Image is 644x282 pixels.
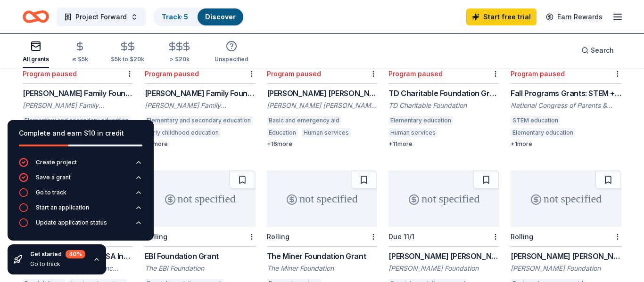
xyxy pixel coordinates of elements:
div: STEM education [511,116,560,125]
a: 25kLocalProgram paused[PERSON_NAME] Family Foundation: Trilogy Grants[PERSON_NAME] Family Foundat... [145,8,256,148]
a: not specifiedLocalProgram paused[PERSON_NAME] [PERSON_NAME] Foundation Grants[PERSON_NAME] [PERSO... [267,8,378,148]
a: Start free trial [466,8,537,25]
a: Earn Rewards [540,8,608,25]
div: The Miner Foundation Grant [267,250,378,262]
button: Create project [19,158,142,173]
div: TD Charitable Foundation Grants [388,88,499,99]
div: Basic and emergency aid [267,116,341,125]
div: National Congress of Parents & Teachers [511,101,621,110]
div: Fall Programs Grants: STEM + Families Science Festival [511,88,621,99]
div: Program paused [388,70,443,78]
div: Complete and earn $10 in credit [19,128,142,139]
div: Program paused [23,70,77,78]
div: [PERSON_NAME] Foundation [511,264,621,273]
button: > $20k [167,37,192,68]
div: ≤ $5k [72,56,88,63]
div: The Miner Foundation [267,264,378,273]
div: [PERSON_NAME] [PERSON_NAME] [388,250,499,262]
div: [PERSON_NAME] Foundation [388,264,499,273]
div: Update application status [36,219,107,226]
div: [PERSON_NAME] [PERSON_NAME] Foundation [267,101,378,110]
button: Project Forward [57,8,146,26]
div: Program paused [145,70,199,78]
div: not specified [511,170,621,227]
div: [PERSON_NAME] Family Foundation: Single Year Grants [23,88,133,99]
div: + 11 more [388,140,499,148]
div: + 16 more [267,140,378,148]
div: Program paused [511,70,565,78]
div: Unspecified [215,56,248,63]
span: Search [591,45,614,56]
div: not specified [145,170,256,227]
button: $5k to $20k [111,37,144,68]
div: Human services [302,128,351,137]
div: Elementary and secondary education [145,116,253,125]
div: [PERSON_NAME] Family Foundation [145,101,256,110]
div: Get started [30,250,85,258]
div: Create project [36,159,77,166]
div: Go to track [30,260,85,268]
div: [PERSON_NAME] [PERSON_NAME] [511,250,621,262]
div: 40 % [66,250,85,258]
div: Elementary education [388,116,453,125]
a: 1.3k – 5kProgram pausedFall Programs Grants: STEM + Families Science FestivalNational Congress of... [511,8,621,148]
button: Go to track [19,188,142,203]
div: The EBI Foundation [145,264,256,273]
div: Elementary education [511,128,575,137]
button: Track· 5Discover [153,8,244,26]
div: [PERSON_NAME] Family Foundation [23,101,133,110]
button: Search [574,41,621,60]
div: Due 11/1 [388,233,414,241]
a: 5k+Program pausedTD Charitable Foundation GrantsTD Charitable FoundationElementary educationHuman... [388,8,499,148]
a: up to 7.5kLocalProgram paused[PERSON_NAME] Family Foundation: Single Year Grants[PERSON_NAME] Fam... [23,8,133,148]
div: [PERSON_NAME] Family Foundation: Trilogy Grants [145,88,256,99]
a: Discover [205,13,236,21]
div: TD Charitable Foundation [388,101,499,110]
div: Save a grant [36,174,71,181]
div: not specified [267,170,378,227]
div: Human services [388,128,438,137]
div: $5k to $20k [111,56,144,63]
button: Unspecified [215,37,248,68]
button: Save a grant [19,173,142,188]
button: All grants [23,37,49,68]
button: ≤ $5k [72,37,88,68]
div: Education [267,128,298,137]
div: [PERSON_NAME] [PERSON_NAME] Foundation Grants [267,88,378,99]
button: Start an application [19,203,142,218]
div: Rolling [267,233,289,241]
a: Home [23,6,49,28]
div: All grants [23,56,49,63]
div: Start an application [36,204,89,211]
div: + 1 more [511,140,621,148]
div: + 2 more [145,140,256,148]
div: EBI Foundation Grant [145,250,256,262]
div: Early childhood education [145,128,221,137]
div: not specified [388,170,499,227]
span: Project Forward [75,11,127,23]
div: Go to track [36,189,66,196]
div: Rolling [511,233,533,241]
div: > $20k [167,56,192,63]
button: Update application status [19,218,142,233]
a: Track· 5 [162,13,188,21]
div: Program paused [267,70,321,78]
